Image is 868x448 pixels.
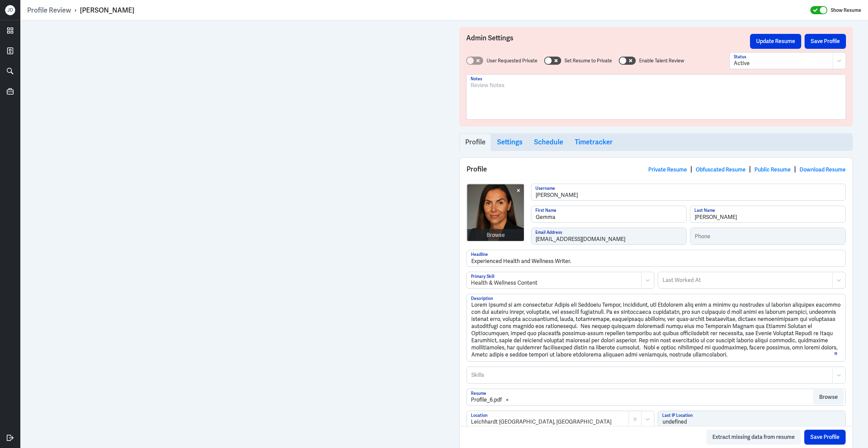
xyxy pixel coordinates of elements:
[466,34,750,49] h3: Admin Settings
[804,430,846,445] button: Save Profile
[497,138,522,146] h3: Settings
[487,231,505,239] div: Browse
[648,166,687,173] a: Private Resume
[471,396,502,404] div: Profile_6.pdf
[465,138,486,146] h3: Profile
[36,27,429,441] iframe: To enrich screen reader interactions, please activate Accessibility in Grammarly extension settings
[531,228,686,244] input: Email Address
[531,184,845,200] input: Username
[5,5,15,15] div: J D
[706,430,801,445] button: Extract missing data from resume
[575,138,613,146] h3: Timetracker
[805,34,846,49] button: Save Profile
[534,138,563,146] h3: Schedule
[71,6,80,15] p: ›
[690,206,845,222] input: Last Name
[690,228,845,244] input: Phone
[80,6,134,15] div: [PERSON_NAME]
[467,250,845,266] input: Headline
[696,166,746,173] a: Obfuscated Resume
[467,294,845,361] textarea: To enrich screen reader interactions, please activate Accessibility in Grammarly extension settings
[639,57,684,64] label: Enable Talent Review
[750,34,801,49] button: Update Resume
[27,6,71,15] a: Profile Review
[813,390,844,405] button: Browse
[648,164,846,174] div: | | |
[754,166,791,173] a: Public Resume
[487,57,537,64] label: User Requested Private
[658,411,845,427] input: Last IP Location
[831,6,861,15] label: Show Resume
[800,166,846,173] a: Download Resume
[531,206,686,222] input: First Name
[565,57,612,64] label: Set Resume to Private
[467,184,524,241] img: Screenshot_2025-09-05_at_10.30.31.jpg
[460,158,852,180] div: Profile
